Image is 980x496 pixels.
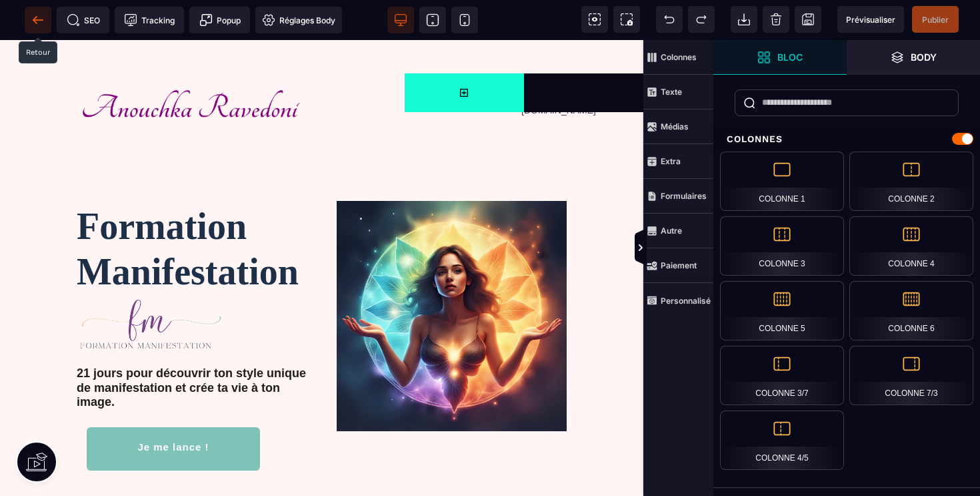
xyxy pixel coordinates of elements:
span: Colonnes [643,40,713,75]
span: SEO [67,13,100,27]
span: Popup [199,13,241,27]
span: Ouvrir les blocs [713,40,847,75]
span: Afficher les vues [713,228,727,268]
span: Enregistrer [795,6,821,33]
div: Colonne 2 [849,152,973,211]
span: Médias [643,109,713,144]
div: Colonne 6 [849,281,973,340]
img: 6cecefda840579d016cac462d45ffed3_Beige_Et_Blanc_Minimaliste_Merci_Publication_Instagram_(588_x_71... [337,161,567,391]
strong: Texte [661,87,682,97]
span: Réglages Body [262,13,335,27]
div: Colonne 3/7 [720,346,844,405]
span: Importer [731,6,757,33]
div: Colonne 3 [720,216,844,276]
span: Voir les composants [581,6,608,33]
div: Colonne 1 [720,152,844,211]
strong: Paiement [661,260,697,270]
span: Extra [643,144,713,179]
strong: Médias [661,121,689,132]
span: Voir bureau [387,7,414,33]
strong: Formulaires [661,191,707,201]
span: Publier [922,15,949,25]
span: Tracking [124,13,175,27]
span: Aperçu [837,6,904,33]
span: Prévisualiser [846,15,895,25]
text: Formation Manifestation [77,161,307,257]
span: Paiement [643,248,713,283]
span: Défaire [656,6,683,33]
img: b688c0463b6497b3d3e8a7bb313f1d14_Capture_d%E2%80%99e%CC%81cran_2025-08-21_a%CC%80_13.06.16.png [77,47,307,87]
strong: Colonnes [661,52,697,62]
div: Colonne 4 [849,216,973,276]
span: Texte [643,75,713,109]
div: Colonne 7/3 [849,346,973,405]
span: Voir mobile [451,7,478,33]
span: Créer une alerte modale [189,7,250,33]
strong: Autre [661,226,682,236]
div: Colonnes [713,127,980,152]
span: Favicon [255,7,342,33]
span: Rétablir [688,6,715,33]
span: Code de suivi [115,7,184,33]
div: Colonne 5 [720,281,844,340]
span: Ouvrir les calques [847,40,980,75]
span: Personnalisé [643,283,713,318]
span: Open Blocks [405,33,524,72]
span: Formulaires [643,179,713,214]
span: Enregistrer le contenu [912,6,959,33]
strong: Extra [661,156,681,166]
span: Capture d'écran [613,6,640,33]
img: 324c6d0a661702377a8f1b47ec071a29_Capture_d%E2%80%99e%CC%81cran_2025-08-21_a%CC%80_13.04.23.png [77,258,224,312]
span: Nettoyage [763,6,789,33]
span: Voir tablette [419,7,446,33]
span: Autre [643,214,713,248]
text: 21 jours pour découvrir ton style unique de manifestation et crée ta vie à ton image. [77,312,307,373]
strong: Personnalisé [661,296,711,306]
button: Je me lance ! [87,387,260,431]
strong: Bloc [777,52,803,62]
span: Métadata SEO [57,7,109,33]
span: Retour [25,7,51,33]
div: Colonne 4/5 [720,411,844,470]
strong: Body [911,52,937,62]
